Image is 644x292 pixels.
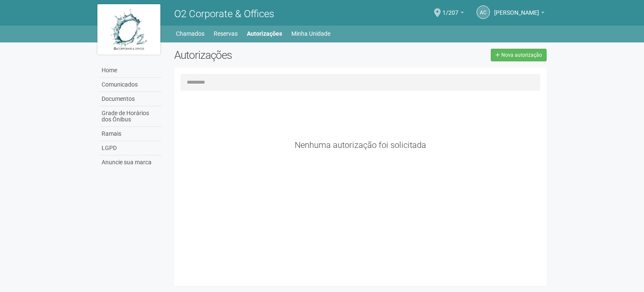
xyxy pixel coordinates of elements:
[181,141,540,149] div: Nenhuma autorização foi solicitada
[99,106,162,127] a: Grade de Horários dos Ônibus
[442,11,464,17] a: 1/207
[501,52,542,58] span: Nova autorização
[99,141,162,155] a: LGPD
[494,1,539,16] span: Andréa Cunha
[247,28,282,39] a: Autorizações
[99,127,162,141] a: Ramais
[97,4,160,55] img: logo.jpg
[174,8,274,20] span: O2 Corporate & Offices
[99,63,162,78] a: Home
[291,28,330,39] a: Minha Unidade
[99,78,162,92] a: Comunicados
[174,49,354,61] h2: Autorizações
[176,28,204,39] a: Chamados
[494,11,545,17] a: [PERSON_NAME]
[99,92,162,106] a: Documentos
[476,5,490,19] a: AC
[99,155,162,169] a: Anuncie sua marca
[214,28,238,39] a: Reservas
[442,1,458,16] span: 1/207
[491,49,547,61] a: Nova autorização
